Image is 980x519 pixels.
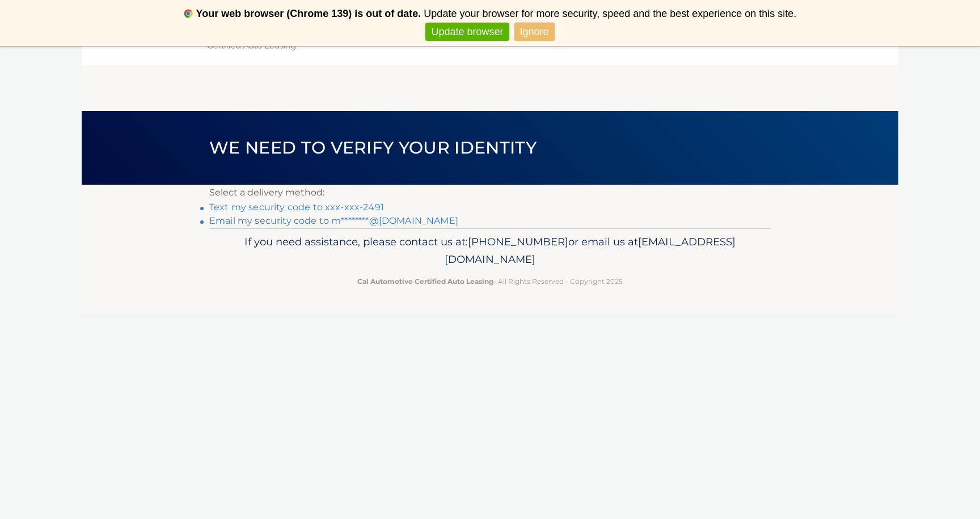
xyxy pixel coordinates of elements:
[209,137,537,158] span: We need to verify your identity
[209,185,771,201] p: Select a delivery method:
[196,8,421,19] b: Your web browser (Chrome 139) is out of date.
[468,235,568,248] span: [PHONE_NUMBER]
[514,23,555,41] a: Ignore
[357,277,493,286] strong: Cal Automotive Certified Auto Leasing
[217,233,763,269] p: If you need assistance, please contact us at: or email us at
[209,215,458,226] a: Email my security code to m********@[DOMAIN_NAME]
[209,202,384,212] a: Text my security code to xxx-xxx-2491
[425,23,509,41] a: Update browser
[217,275,763,287] p: - All Rights Reserved - Copyright 2025
[424,8,796,19] span: Update your browser for more security, speed and the best experience on this site.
